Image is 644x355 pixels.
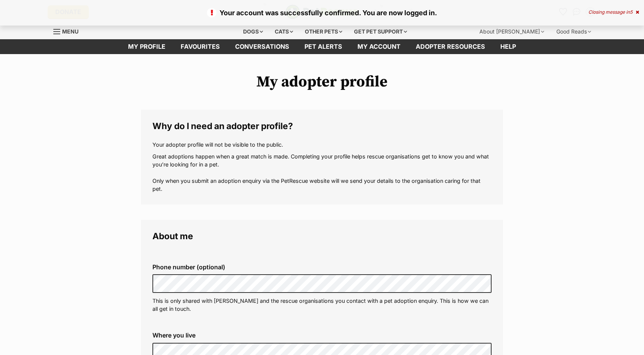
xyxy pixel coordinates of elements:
[152,152,492,193] p: Great adoptions happen when a great match is made. Completing your profile helps rescue organisat...
[152,121,492,131] legend: Why do I need an adopter profile?
[141,73,503,91] h1: My adopter profile
[120,39,173,54] a: My profile
[173,39,227,54] a: Favourites
[238,24,268,39] div: Dogs
[474,24,549,39] div: About [PERSON_NAME]
[152,297,492,313] p: This is only shared with [PERSON_NAME] and the rescue organisations you contact with a pet adopti...
[152,332,492,339] label: Where you live
[297,39,350,54] a: Pet alerts
[300,24,348,39] div: Other pets
[53,24,84,38] a: Menu
[493,39,524,54] a: Help
[350,39,408,54] a: My account
[62,28,78,35] span: Menu
[141,110,503,205] fieldset: Why do I need an adopter profile?
[349,24,412,39] div: Get pet support
[152,231,492,241] legend: About me
[269,24,298,39] div: Cats
[152,264,492,270] label: Phone number (optional)
[152,141,492,149] p: Your adopter profile will not be visible to the public.
[408,39,493,54] a: Adopter resources
[551,24,596,39] div: Good Reads
[227,39,297,54] a: conversations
